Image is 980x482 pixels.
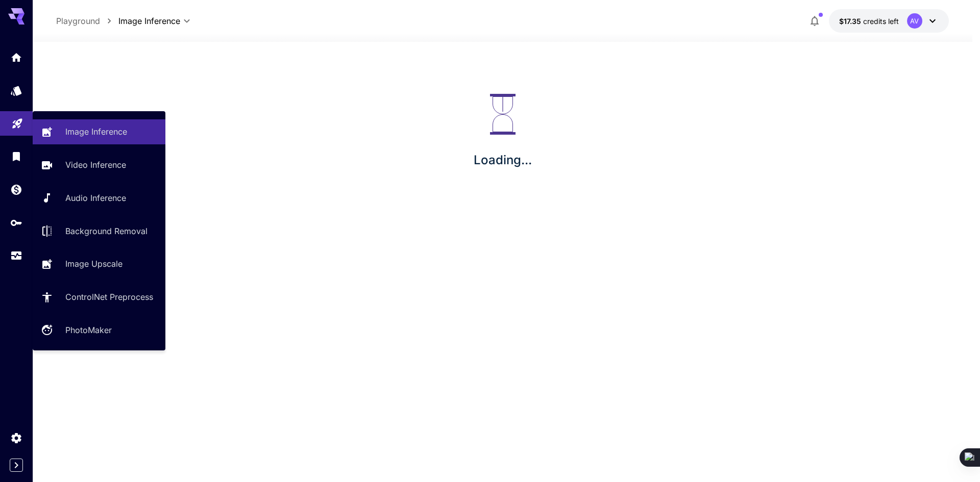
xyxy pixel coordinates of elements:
div: Playground [11,114,23,126]
p: ControlNet Preprocess [65,291,153,303]
div: $17.34613 [839,16,899,27]
button: Expand sidebar [10,459,23,472]
div: Settings [10,432,22,444]
div: API Keys [10,216,22,229]
span: credits left [863,17,899,26]
div: Library [10,150,22,163]
p: PhotoMaker [65,324,112,336]
div: Home [10,51,22,64]
p: Image Inference [65,125,127,138]
div: Usage [10,249,22,262]
a: PhotoMaker [33,318,165,343]
span: Image Inference [118,15,180,27]
p: Background Removal [65,225,148,237]
a: Image Upscale [33,251,165,276]
div: Models [10,84,22,97]
button: $17.34613 [829,9,949,33]
a: Background Removal [33,218,165,243]
p: Loading... [474,151,532,169]
a: Image Inference [33,119,165,144]
p: Audio Inference [65,192,126,204]
a: Audio Inference [33,186,165,211]
span: $17.35 [839,17,863,26]
p: Playground [56,15,100,27]
nav: breadcrumb [56,15,118,27]
a: ControlNet Preprocess [33,285,165,310]
div: AV [907,13,922,29]
p: Image Upscale [65,258,122,270]
div: Wallet [10,183,22,196]
p: Video Inference [65,159,126,171]
a: Video Inference [33,153,165,177]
